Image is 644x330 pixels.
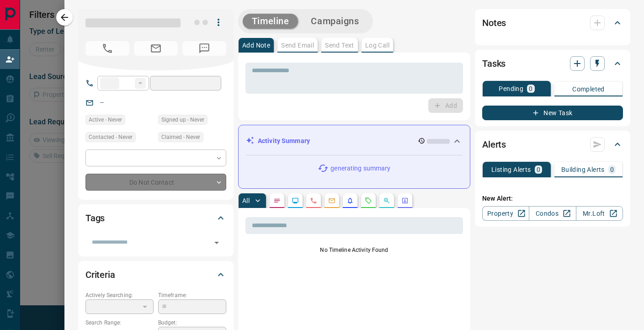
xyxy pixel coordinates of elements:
p: 0 [529,85,532,92]
p: No Timeline Activity Found [245,246,463,254]
svg: Notes [273,197,281,204]
svg: Listing Alerts [346,197,354,204]
p: Pending [499,85,523,92]
span: No Number [85,41,129,56]
button: New Task [482,106,623,120]
p: All [242,197,250,204]
p: Budget: [158,319,226,327]
div: Criteria [85,264,226,286]
svg: Requests [365,197,372,204]
span: Contacted - Never [89,133,133,142]
p: Listing Alerts [491,166,531,173]
p: Timeframe: [158,291,226,299]
p: Actively Searching: [85,291,154,299]
p: 0 [610,166,614,173]
span: No Email [134,41,178,56]
button: Campaigns [302,14,368,29]
a: Property [482,206,529,221]
span: Active - Never [89,115,122,124]
svg: Calls [310,197,317,204]
span: Signed up - Never [161,115,204,124]
h2: Notes [482,16,506,30]
p: 0 [537,166,540,173]
h2: Tags [85,211,105,225]
p: Add Note [242,42,270,48]
div: Alerts [482,133,623,155]
h2: Criteria [85,267,115,282]
span: No Number [182,41,226,56]
div: Notes [482,12,623,34]
p: Completed [572,86,605,92]
div: Tags [85,207,226,229]
a: Mr.Loft [576,206,623,221]
p: generating summary [330,164,390,173]
svg: Agent Actions [401,197,409,204]
p: Building Alerts [561,166,605,173]
button: Open [210,236,223,249]
p: Activity Summary [258,136,310,146]
p: New Alert: [482,194,623,203]
h2: Alerts [482,137,506,152]
a: Condos [529,206,576,221]
h2: Tasks [482,56,506,71]
svg: Emails [328,197,335,204]
button: Timeline [243,14,298,29]
div: Activity Summary [246,133,463,149]
svg: Lead Browsing Activity [292,197,299,204]
div: Do Not Contact [85,174,226,191]
svg: Opportunities [383,197,390,204]
div: Tasks [482,53,623,75]
span: Claimed - Never [161,133,200,142]
p: Search Range: [85,319,154,327]
a: -- [100,99,104,106]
